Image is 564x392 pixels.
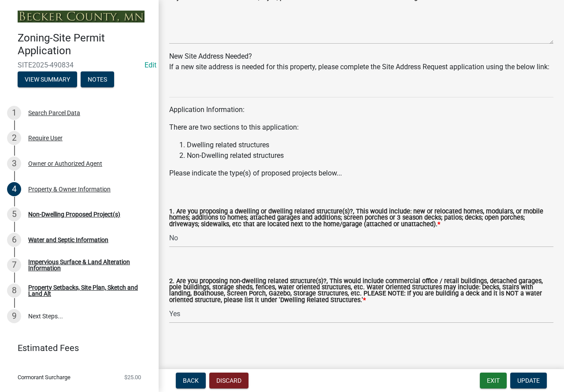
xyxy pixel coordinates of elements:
button: Discard [209,373,249,388]
button: Notes [81,71,114,87]
div: Require User [28,135,63,141]
div: 5 [7,207,21,221]
div: 2 [7,131,21,145]
span: $25.00 [124,374,141,380]
label: 2. Are you proposing non-dwelling related structure(s)?, This would include commercial office / r... [169,278,553,304]
div: Property & Owner Information [28,186,111,192]
div: If a new site address is needed for this property, please complete the Site Address Request appli... [169,62,553,72]
wm-modal-confirm: Edit Application Number [145,61,156,69]
button: Back [176,373,206,388]
a: Estimated Fees [7,339,145,357]
a: Edit [145,61,156,69]
span: Back [183,377,199,384]
h4: Zoning-Site Permit Application [18,32,152,57]
button: Exit [480,373,507,388]
div: 8 [7,284,21,298]
label: 1. Are you proposing a dwelling or dwelling related structure(s)?, This would include: new or rel... [169,209,553,228]
span: Cormorant Surcharge [18,374,70,380]
div: 9 [7,309,21,323]
li: Dwelling related structures [187,140,553,150]
div: 4 [7,182,21,196]
button: View Summary [18,71,77,87]
p: Please indicate the type(s) of proposed projects below... [169,168,553,179]
div: Owner or Authorized Agent [28,161,102,167]
wm-modal-confirm: Notes [81,76,114,83]
span: Update [517,377,540,384]
p: Application Information: [169,105,553,115]
div: Search Parcel Data [28,110,80,116]
button: Update [510,373,547,388]
div: Property Setbacks, Site Plan, Sketch and Land Alt [28,284,145,297]
li: Non-Dwelling related structures [187,150,553,161]
div: 7 [7,258,21,272]
img: Becker County, Minnesota [18,11,145,22]
div: 3 [7,157,21,171]
div: Water and Septic Information [28,237,108,243]
div: 1 [7,106,21,120]
p: There are two sections to this application: [169,122,553,133]
wm-modal-confirm: Summary [18,76,77,83]
div: Non-Dwelling Proposed Project(s) [28,211,120,217]
div: Impervious Surface & Land Alteration Information [28,259,145,271]
div: New Site Address Needed? [169,51,553,72]
div: 6 [7,233,21,247]
span: SITE2025-490834 [18,61,141,69]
